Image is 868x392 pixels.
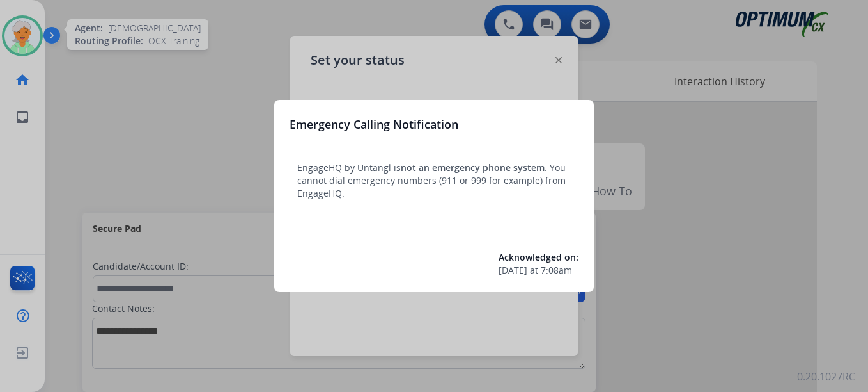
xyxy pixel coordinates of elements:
div: at [499,264,578,277]
h3: Emergency Calling Notification [290,115,458,133]
span: Acknowledged on: [499,251,578,263]
p: 0.20.1027RC [797,369,855,384]
span: 7:08am [541,264,572,277]
span: [DATE] [499,264,527,277]
span: not an emergency phone system [401,161,545,174]
p: EngageHQ by Untangl is . You cannot dial emergency numbers (911 or 999 for example) from EngageHQ. [297,161,571,200]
